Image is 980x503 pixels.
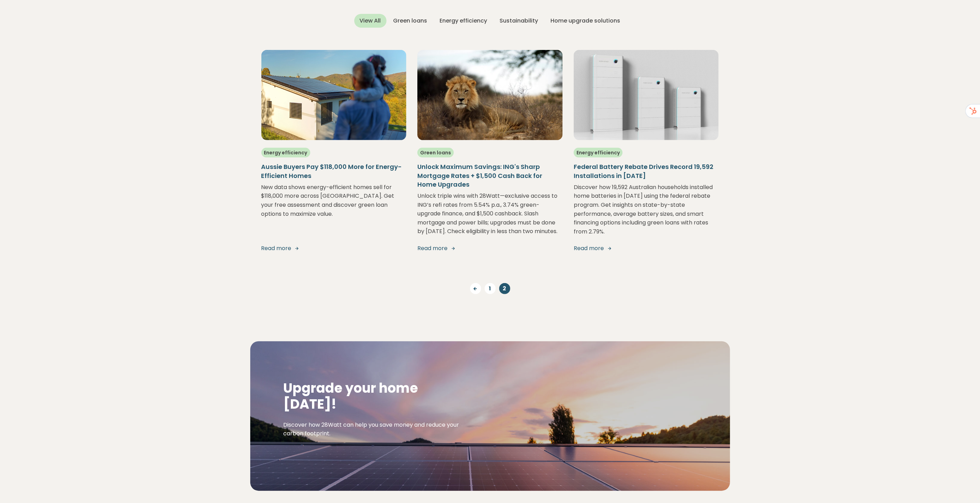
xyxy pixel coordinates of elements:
[417,244,563,253] a: Read more
[354,14,387,28] div: View All
[545,14,626,28] div: Home upgrade solutions
[417,162,563,189] h5: Unlock Maximum Savings: ING's Sharp Mortgage Rates + $1,500 Cash Back for Home Upgrades
[574,148,623,157] span: Energy efficiency
[485,283,496,294] a: 1
[284,420,468,438] p: Discover how 28Watt can help you save money and reduce your carbon footprint.
[574,183,719,236] p: Discover how 19,592 Australian households installed home batteries in [DATE] using the federal re...
[417,50,563,140] img: ing-cashback-offer
[574,157,719,182] a: Federal Battery Rebate Drives Record 19,592 Installations in [DATE]
[417,191,563,236] p: Unlock triple wins with 28Watt—exclusive access to ING’s refi rates from 5.54% p.a., 3.74% green-...
[388,14,433,28] div: Green loans
[261,157,407,182] a: Aussie Buyers Pay $118,000 More for Energy-Efficient Homes
[261,50,407,140] img: aussie-buyers-pay-118-000-more-for-energy-efficient-homes
[261,244,407,253] a: Read more
[574,50,719,140] img: federal-battery-rebate-drives-record-19-592-installations-in-july-2025
[261,148,310,157] span: Energy efficiency
[417,148,454,157] span: Green loans
[284,380,468,412] h2: Upgrade your home [DATE]!
[417,157,563,191] a: Unlock Maximum Savings: ING's Sharp Mortgage Rates + $1,500 Cash Back for Home Upgrades
[494,14,544,28] div: Sustainability
[574,244,719,253] a: Read more
[499,283,510,294] a: 2
[434,14,493,28] div: Energy efficiency
[261,183,407,236] p: New data shows energy-efficient homes sell for $118,000 more across [GEOGRAPHIC_DATA]. Get your f...
[261,162,407,180] h5: Aussie Buyers Pay $118,000 More for Energy-Efficient Homes
[574,162,719,180] h5: Federal Battery Rebate Drives Record 19,592 Installations in [DATE]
